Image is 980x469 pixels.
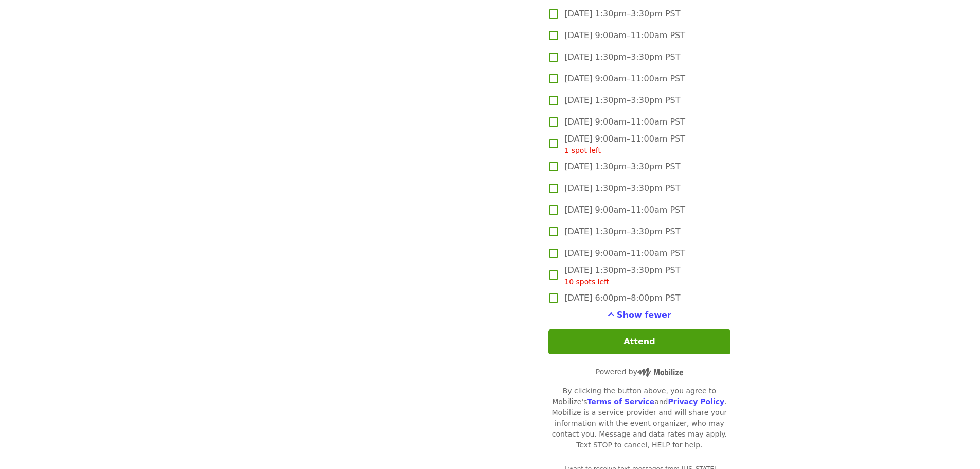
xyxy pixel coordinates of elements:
span: [DATE] 9:00am–11:00am PST [564,133,685,156]
span: [DATE] 1:30pm–3:30pm PST [564,51,680,63]
span: [DATE] 9:00am–11:00am PST [564,73,685,85]
span: 10 spots left [564,277,609,286]
span: [DATE] 9:00am–11:00am PST [564,116,685,128]
span: [DATE] 9:00am–11:00am PST [564,247,685,259]
img: Powered by Mobilize [637,368,683,377]
span: [DATE] 1:30pm–3:30pm PST [564,94,680,107]
span: [DATE] 1:30pm–3:30pm PST [564,264,680,287]
span: [DATE] 6:00pm–8:00pm PST [564,292,680,304]
div: By clicking the button above, you agree to Mobilize's and . Mobilize is a service provider and wi... [548,386,730,450]
button: See more timeslots [608,309,671,321]
span: 1 spot left [564,146,601,154]
span: Powered by [596,368,683,376]
a: Terms of Service [587,397,654,406]
span: Show fewer [617,310,671,320]
span: [DATE] 9:00am–11:00am PST [564,204,685,216]
span: [DATE] 9:00am–11:00am PST [564,29,685,42]
span: [DATE] 1:30pm–3:30pm PST [564,161,680,173]
span: [DATE] 1:30pm–3:30pm PST [564,225,680,238]
a: Privacy Policy [668,397,724,406]
button: Attend [548,329,730,354]
span: [DATE] 1:30pm–3:30pm PST [564,8,680,20]
span: [DATE] 1:30pm–3:30pm PST [564,182,680,195]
